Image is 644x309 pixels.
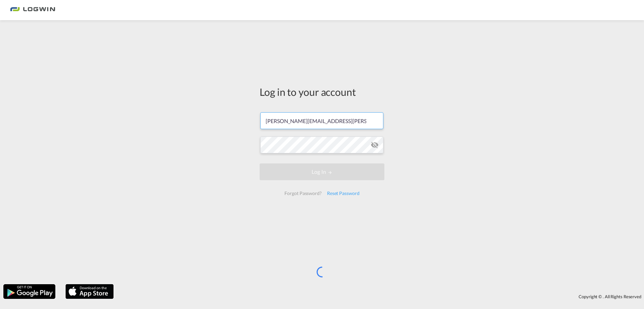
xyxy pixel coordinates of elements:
[260,85,384,99] div: Log in to your account
[260,163,384,180] button: LOGIN
[260,112,383,129] input: Enter email/phone number
[10,3,55,18] img: bc73a0e0d8c111efacd525e4c8ad7d32.png
[324,187,362,199] div: Reset Password
[3,283,56,300] img: google.png
[282,187,324,199] div: Forgot Password?
[117,291,644,302] div: Copyright © . All Rights Reserved
[371,141,379,149] md-icon: icon-eye-off
[65,283,114,300] img: apple.png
